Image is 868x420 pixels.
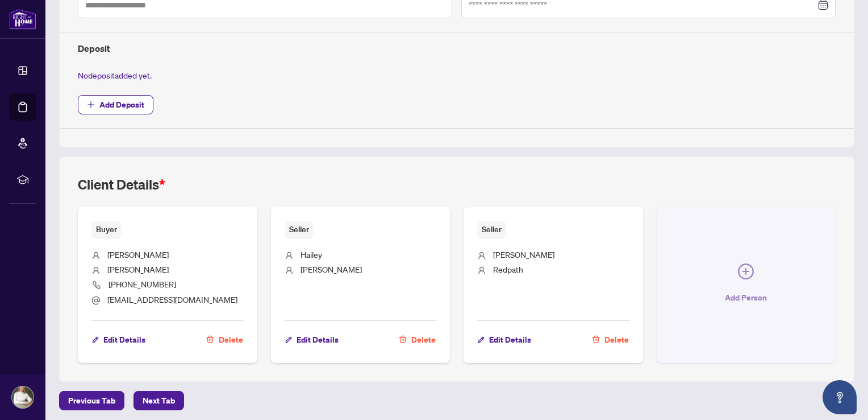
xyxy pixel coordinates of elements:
[107,249,169,260] span: [PERSON_NAME]
[301,249,322,260] span: Hailey
[103,331,145,349] span: Edit Details
[489,331,531,349] span: Edit Details
[725,289,767,307] span: Add Person
[68,392,115,410] span: Previous Tab
[591,330,629,349] button: Delete
[206,330,244,349] button: Delete
[297,331,339,349] span: Edit Details
[107,264,169,274] span: [PERSON_NAME]
[59,391,124,410] button: Previous Tab
[219,331,243,349] span: Delete
[398,330,436,349] button: Delete
[477,221,506,238] span: Seller
[477,330,532,349] button: Edit Details
[143,392,175,410] span: Next Tab
[9,9,36,30] img: logo
[493,264,523,274] span: Redpath
[604,331,629,349] span: Delete
[87,101,95,109] span: plus
[78,42,836,55] h4: Deposit
[107,294,237,304] span: [EMAIL_ADDRESS][DOMAIN_NAME]
[99,96,144,114] span: Add Deposit
[133,391,184,410] button: Next Tab
[108,279,176,289] span: [PHONE_NUMBER]
[12,386,34,408] img: Profile Icon
[823,380,857,414] button: Open asap
[78,70,152,80] span: No deposit added yet.
[657,207,836,363] button: Add Person
[738,263,754,279] span: plus-circle
[91,221,122,238] span: Buyer
[78,175,165,193] h2: Client Details
[285,330,339,349] button: Edit Details
[301,264,362,274] span: [PERSON_NAME]
[411,331,436,349] span: Delete
[78,95,153,114] button: Add Deposit
[285,221,314,238] span: Seller
[493,249,554,260] span: [PERSON_NAME]
[91,330,146,349] button: Edit Details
